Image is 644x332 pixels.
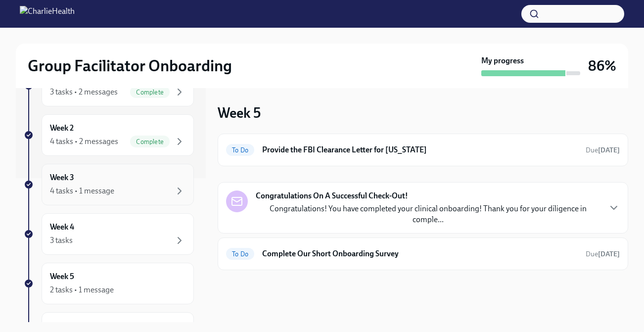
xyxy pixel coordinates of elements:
h6: Complete Our Short Onboarding Survey [262,248,578,259]
h6: Week 3 [50,172,74,183]
strong: [DATE] [598,146,620,154]
a: To DoComplete Our Short Onboarding SurveyDue[DATE] [226,246,620,262]
p: Congratulations! You have completed your clinical onboarding! Thank you for your diligence in com... [256,203,600,225]
span: October 8th, 2025 10:00 [586,145,620,155]
h3: 86% [588,57,616,75]
span: Complete [130,138,170,145]
h6: Week 2 [50,123,74,134]
span: To Do [226,146,254,154]
a: Week 52 tasks • 1 message [24,263,194,304]
a: Week 24 tasks • 2 messagesComplete [24,114,194,156]
a: Week 43 tasks [24,213,194,255]
span: October 14th, 2025 10:00 [586,249,620,259]
h6: Week 5 [50,271,74,282]
span: Due [586,146,620,154]
span: Complete [130,89,170,96]
div: 4 tasks • 2 messages [50,136,118,147]
strong: Congratulations On A Successful Check-Out! [256,190,408,201]
div: 3 tasks • 2 messages [50,87,118,97]
h3: Week 5 [218,104,261,122]
div: 4 tasks • 1 message [50,186,114,196]
span: To Do [226,250,254,258]
h6: Provide the FBI Clearance Letter for [US_STATE] [262,144,578,155]
img: CharlieHealth [20,6,75,22]
a: To DoProvide the FBI Clearance Letter for [US_STATE]Due[DATE] [226,142,620,158]
div: 3 tasks [50,235,73,246]
span: Due [586,250,620,258]
strong: [DATE] [598,250,620,258]
div: 2 tasks • 1 message [50,285,114,295]
a: Week 34 tasks • 1 message [24,164,194,205]
h6: Week 4 [50,222,74,233]
h6: Week 6 [50,321,74,332]
strong: My progress [481,55,524,66]
h2: Group Facilitator Onboarding [28,56,232,76]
